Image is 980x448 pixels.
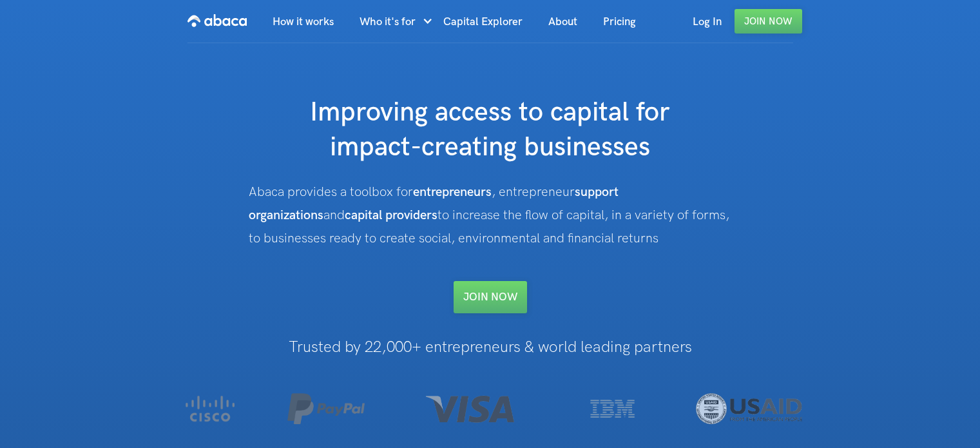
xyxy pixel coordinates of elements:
[187,10,247,31] img: Abaca logo
[233,95,748,165] h1: Improving access to capital for impact-creating businesses
[413,184,492,200] strong: entrepreneurs
[345,208,437,223] strong: capital providers
[735,9,802,34] a: Join Now
[249,180,732,250] div: Abaca provides a toolbox for , entrepreneur and to increase the flow of capital, in a variety of ...
[454,281,527,313] a: Join NOW
[147,339,833,356] h1: Trusted by 22,000+ entrepreneurs & world leading partners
